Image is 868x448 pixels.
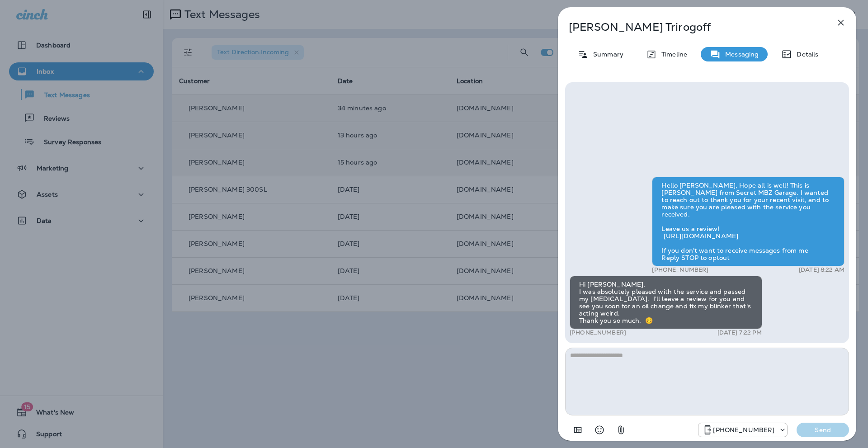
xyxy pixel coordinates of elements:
[717,329,762,336] p: [DATE] 7:22 PM
[569,21,816,33] p: [PERSON_NAME] Trirogoff
[590,421,609,439] button: Select an emoji
[713,426,774,434] p: [PHONE_NUMBER]
[721,51,759,58] p: Messaging
[570,276,762,329] div: Hi [PERSON_NAME], I was absolutely pleased with the service and passed my [MEDICAL_DATA]. I'll le...
[657,51,687,58] p: Timeline
[569,421,587,439] button: Add in a premade template
[652,177,844,266] div: Hello [PERSON_NAME], Hope all is well! This is [PERSON_NAME] from Secret MBZ Garage. I wanted to ...
[799,266,844,274] p: [DATE] 8:22 AM
[792,51,818,58] p: Details
[652,266,708,274] p: [PHONE_NUMBER]
[589,51,623,58] p: Summary
[698,424,787,435] div: +1 (424) 433-6149
[570,329,626,336] p: [PHONE_NUMBER]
